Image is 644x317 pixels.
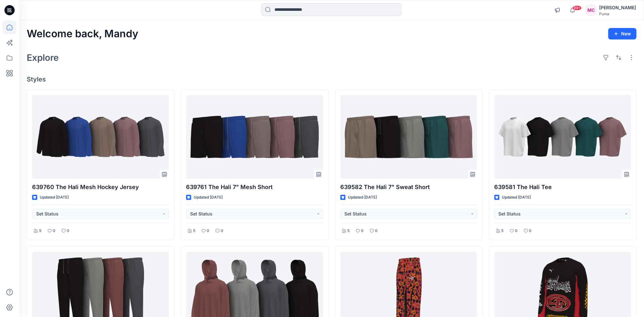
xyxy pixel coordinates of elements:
[193,228,195,234] p: 5
[585,4,597,16] div: MC
[39,228,41,234] p: 5
[347,228,350,234] p: 5
[494,95,631,179] a: 639581 The Hali Tee
[608,28,636,39] button: New
[27,53,59,63] h2: Explore
[27,28,138,40] h2: Welcome back, Mandy
[599,11,636,16] div: Puma
[40,194,69,201] p: Updated [DATE]
[494,183,631,192] p: 639581 The Hali Tee
[194,194,223,201] p: Updated [DATE]
[186,95,323,179] a: 639761 The Hali 7" Mesh Short
[340,95,477,179] a: 639582 The Hali 7" Sweat Short
[186,183,323,192] p: 639761 The Hali 7" Mesh Short
[67,228,69,234] p: 0
[361,228,364,234] p: 0
[32,183,169,192] p: 639760 The Hali Mesh Hockey Jersey
[529,228,531,234] p: 0
[207,228,209,234] p: 0
[599,4,636,11] div: [PERSON_NAME]
[502,194,531,201] p: Updated [DATE]
[340,183,477,192] p: 639582 The Hali 7" Sweat Short
[53,228,55,234] p: 0
[375,228,377,234] p: 0
[32,95,169,179] a: 639760 The Hali Mesh Hockey Jersey
[501,228,503,234] p: 5
[572,5,582,11] span: 99+
[348,194,377,201] p: Updated [DATE]
[27,75,636,83] h4: Styles
[221,228,223,234] p: 0
[515,228,517,234] p: 0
